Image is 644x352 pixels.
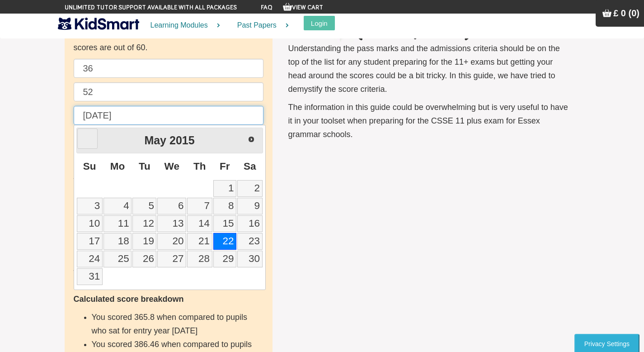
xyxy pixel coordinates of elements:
a: 3 [77,198,103,214]
a: Learning Modules [139,14,226,38]
a: 19 [132,233,156,250]
a: FAQ [261,5,273,11]
a: 26 [132,251,156,267]
input: Date of birth (d/m/y) e.g. 27/12/2007 [74,106,263,125]
span: Thursday [193,161,206,172]
a: 22 [213,233,236,250]
img: KidSmart logo [58,16,139,32]
a: 29 [213,251,236,267]
b: Calculated score breakdown [74,295,184,304]
span: Sunday [83,161,96,172]
a: 1 [213,180,236,197]
span: Friday [220,161,230,172]
img: Your items in the shopping basket [283,2,292,11]
span: Tuesday [139,161,150,172]
a: 9 [237,198,263,214]
a: 20 [157,233,186,250]
a: 7 [187,198,212,214]
a: 30 [237,251,263,267]
span: Monday [110,161,125,172]
a: 2 [237,180,263,197]
a: View Cart [283,5,323,11]
img: Your items in the shopping basket [602,9,611,18]
span: Next [248,136,255,143]
a: Past Papers [226,14,295,38]
a: 16 [237,215,263,232]
a: 13 [157,215,186,232]
span: Unlimited tutor support available with all packages [65,3,237,12]
a: Next [241,129,262,149]
a: 8 [213,198,236,214]
span: Saturday [244,161,256,172]
li: You scored 365.8 when compared to pupils who sat for entry year [DATE] [92,310,263,338]
input: Maths raw score [74,82,263,101]
span: £ 0 (0) [613,8,639,18]
a: 17 [77,233,103,250]
a: 31 [77,268,103,285]
a: 18 [103,233,132,250]
a: 14 [187,215,212,232]
a: 27 [157,251,186,267]
a: 6 [157,198,186,214]
a: 28 [187,251,212,267]
p: Understanding the pass marks and the admissions criteria should be on the top of the list for any... [288,42,571,96]
a: Prev [77,128,98,149]
a: 25 [103,251,132,267]
a: 5 [132,198,156,214]
span: 2015 [169,134,195,147]
a: 12 [132,215,156,232]
a: 21 [187,233,212,250]
span: May [144,134,166,147]
span: Wednesday [165,161,179,172]
a: 24 [77,251,103,267]
a: 11 [103,215,132,232]
a: 23 [237,233,263,250]
a: 10 [77,215,103,232]
input: English raw score [74,59,263,78]
a: 4 [103,198,132,214]
span: Prev [84,135,91,143]
p: The information in this guide could be overwhelming but is very useful to have it in your toolset... [288,100,571,141]
a: 15 [213,215,236,232]
button: Login [304,16,335,30]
